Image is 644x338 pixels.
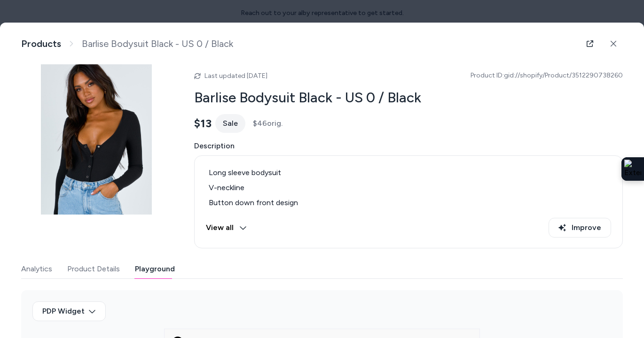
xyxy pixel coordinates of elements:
button: View all [206,218,247,238]
button: Analytics [21,260,52,278]
span: Barlise Bodysuit Black - US 0 / Black [82,38,233,50]
button: Playground [135,260,175,278]
span: PDP Widget [42,306,85,317]
li: Button down front design [206,197,611,208]
li: V-neckline [206,182,611,193]
nav: breadcrumb [21,38,233,50]
img: 1_5379a0c2-aa37-4fd1-8315-c2d57868eb78.jpg [21,64,172,215]
a: Products [21,38,61,50]
button: PDP Widget [32,301,106,321]
span: $46 orig. [253,118,283,129]
span: $13 [194,116,212,131]
button: Improve [549,218,611,238]
span: Last updated [DATE] [204,72,267,80]
button: Product Details [67,260,120,278]
span: Description [194,140,623,152]
li: Long sleeve bodysuit [206,167,611,178]
span: Product ID: gid://shopify/Product/3512290738260 [471,71,623,80]
div: Sale [215,114,245,133]
h2: Barlise Bodysuit Black - US 0 / Black [194,89,623,107]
